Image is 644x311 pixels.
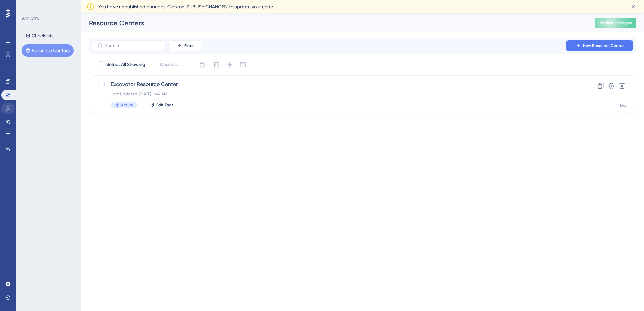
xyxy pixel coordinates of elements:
button: Checklists [22,30,57,42]
span: Filter [184,43,194,48]
span: Deselect [160,61,179,69]
span: Select All Showing [106,61,146,69]
span: New Resource Center [583,43,624,48]
span: Excavator Resource Center [111,80,560,89]
span: Publish Changes [600,20,632,26]
div: WIDGETS [22,16,39,22]
button: Resource Centers [22,44,74,57]
span: You have unpublished changes. Click on ‘PUBLISH CHANGES’ to update your code. [98,3,274,11]
button: Publish Changes [595,18,636,28]
button: Filter [168,40,202,51]
span: Active [121,102,133,108]
div: Last Updated: [DATE] 11:44 AM [111,91,560,97]
div: Dev [620,103,627,108]
button: New Resource Center [566,40,633,51]
button: Edit Tags [149,102,174,108]
span: Edit Tags [156,102,174,108]
div: Resource Centers [89,18,579,28]
button: Deselect [154,59,185,71]
input: Search [105,43,160,48]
